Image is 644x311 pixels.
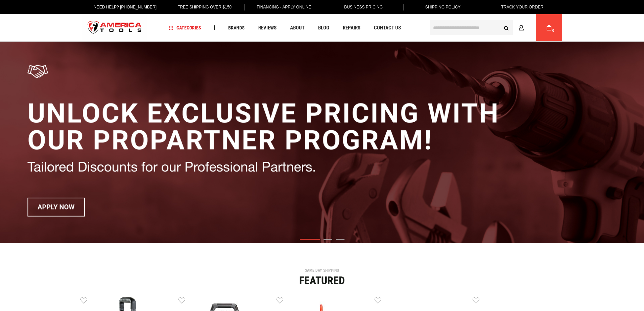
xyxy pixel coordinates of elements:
[228,25,245,30] span: Brands
[80,268,564,272] div: SAME DAY SHIPPING
[82,15,148,41] img: America Tools
[80,275,564,286] div: Featured
[169,25,201,30] span: Categories
[425,5,461,9] span: Shipping Policy
[552,29,554,32] span: 0
[225,23,248,32] a: Brands
[166,23,204,32] a: Categories
[343,25,360,30] span: Repairs
[371,23,404,32] a: Contact Us
[258,25,277,30] span: Reviews
[315,23,332,32] a: Blog
[287,23,308,32] a: About
[374,25,401,30] span: Contact Us
[340,23,363,32] a: Repairs
[543,14,555,41] a: 0
[318,25,329,30] span: Blog
[500,21,513,34] button: Search
[290,25,305,30] span: About
[82,15,148,41] a: store logo
[255,23,280,32] a: Reviews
